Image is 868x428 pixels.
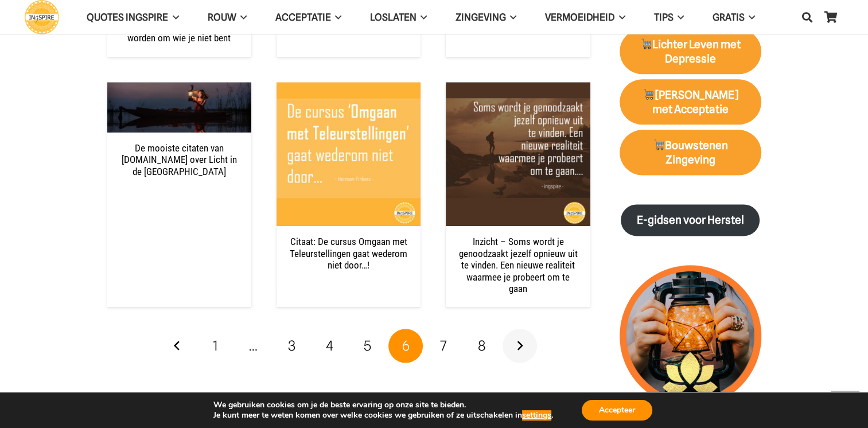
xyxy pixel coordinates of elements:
[122,142,237,177] a: De mooiste citaten van [DOMAIN_NAME] over Licht in de [GEOGRAPHIC_DATA]
[193,3,260,32] a: ROUWROUW Menu
[440,337,447,354] span: 7
[522,410,551,421] button: settings
[506,3,516,32] span: Zingeving Menu
[370,11,417,23] span: Loslaten
[643,88,654,99] img: 🛒
[652,139,728,166] strong: Bouwstenen Zingeving
[621,204,760,236] a: E-gidsen voor Herstel
[620,79,761,125] a: 🛒[PERSON_NAME] met Acceptatie
[582,400,652,421] button: Accepteer
[356,3,441,32] a: LoslatenLoslaten Menu
[531,3,639,32] a: VERMOEIDHEIDVERMOEIDHEID Menu
[351,329,385,363] a: Pagina 5
[72,3,193,32] a: QUOTES INGSPIREQUOTES INGSPIRE Menu
[639,3,698,32] a: TIPSTIPS Menu
[107,82,251,133] a: De mooiste citaten van ingspire.nl over Licht in de Duisternis
[213,410,553,421] p: Je kunt meer te weten komen over welke cookies we gebruiken of ze uitschakelen in .
[198,329,233,363] a: Pagina 1
[545,11,614,23] span: VERMOEIDHEID
[87,11,168,23] span: QUOTES INGSPIRE
[637,213,744,227] strong: E-gidsen voor Herstel
[653,139,664,150] img: 🛒
[713,11,745,23] span: GRATIS
[388,329,423,363] span: Pagina 6
[446,82,590,226] img: Citaat van inge ingspire.nl over een nieuwe werkelijkheid accepteren: Soms wordt je genoodzaakt j...
[698,3,769,32] a: GRATISGRATIS Menu
[446,82,590,226] a: Inzicht – Soms wordt je genoodzaakt jezelf opnieuw uit te vinden. Een nieuwe realiteit waarmee je...
[277,82,421,226] img: Citaat: De cursus Omgaan met Teleurstellingen gaat wederom niet door...!
[459,236,578,294] a: Inzicht – Soms wordt je genoodzaakt jezelf opnieuw uit te vinden. Een nieuwe realiteit waarmee je...
[640,38,741,65] strong: Lichter Leven met Depressie
[168,3,178,32] span: QUOTES INGSPIRE Menu
[313,329,347,363] a: Pagina 4
[236,329,271,363] span: …
[275,11,331,23] span: Acceptatie
[288,337,295,354] span: 3
[207,11,236,23] span: ROUW
[326,337,333,354] span: 4
[653,11,673,23] span: TIPS
[441,3,531,32] a: ZingevingZingeving Menu
[745,3,755,32] span: GRATIS Menu
[236,3,246,32] span: ROUW Menu
[620,265,761,407] img: lichtpuntjes voor in donkere tijden
[614,3,625,32] span: VERMOEIDHEID Menu
[643,88,738,116] strong: [PERSON_NAME] met Acceptatie
[620,29,761,75] a: 🛒Lichter Leven met Depressie
[465,329,499,363] a: Pagina 8
[274,329,309,363] a: Pagina 3
[620,130,761,176] a: 🛒Bouwstenen Zingeving
[213,337,218,354] span: 1
[364,337,371,354] span: 5
[456,11,506,23] span: Zingeving
[831,391,859,419] a: Terug naar top
[427,329,461,363] a: Pagina 7
[107,82,251,133] img: Lichtpuntjes spreuken rouwverwerking voor steun in verdrietige moeilijke tijden van ingspire.nl
[417,3,427,32] span: Loslaten Menu
[277,82,421,226] a: Citaat: De cursus Omgaan met Teleurstellingen gaat wederom niet door…!
[402,337,410,354] span: 6
[290,236,407,271] a: Citaat: De cursus Omgaan met Teleurstellingen gaat wederom niet door…!
[261,3,356,32] a: AcceptatieAcceptatie Menu
[213,400,553,410] p: We gebruiken cookies om je de beste ervaring op onze site te bieden.
[478,337,486,354] span: 8
[796,3,819,32] a: Zoeken
[673,3,683,32] span: TIPS Menu
[331,3,341,32] span: Acceptatie Menu
[641,38,652,49] img: 🛒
